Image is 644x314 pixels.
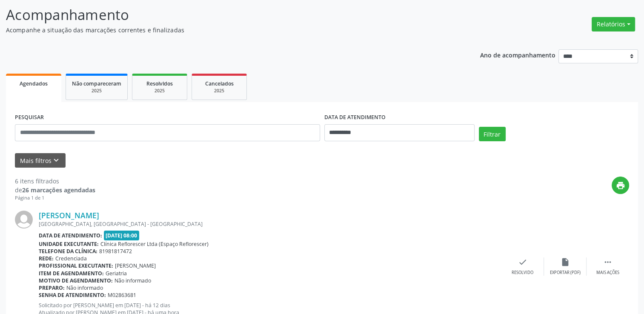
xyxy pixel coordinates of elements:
[479,127,506,141] button: Filtrar
[15,153,66,168] button: Mais filtroskeyboard_arrow_down
[106,270,127,277] span: Geriatria
[15,186,95,194] div: de
[616,181,625,190] i: print
[39,270,104,277] b: Item de agendamento:
[55,255,87,262] span: Credenciada
[114,277,151,284] span: Não informado
[39,248,97,255] b: Telefone da clínica:
[72,88,121,94] div: 2025
[6,4,449,26] p: Acompanhamento
[72,80,121,87] span: Não compareceram
[15,211,33,228] img: img
[39,284,65,291] b: Preparo:
[592,17,635,31] button: Relatórios
[39,255,54,262] b: Rede:
[6,26,449,34] p: Acompanhe a situação das marcações correntes e finalizadas
[512,270,533,276] div: Resolvido
[138,88,181,94] div: 2025
[99,248,132,255] span: 81981817472
[115,262,156,269] span: [PERSON_NAME]
[15,111,44,124] label: PESQUISAR
[39,240,99,248] b: Unidade executante:
[550,270,581,276] div: Exportar (PDF)
[22,186,95,194] strong: 26 marcações agendadas
[66,284,103,291] span: Não informado
[39,232,102,239] b: Data de atendimento:
[603,257,613,267] i: 
[205,80,234,87] span: Cancelados
[39,291,106,299] b: Senha de atendimento:
[100,240,209,248] span: Clínica Reflorescer Ltda (Espaço Reflorescer)
[596,270,619,276] div: Mais ações
[324,111,386,124] label: DATA DE ATENDIMENTO
[198,88,240,94] div: 2025
[518,257,527,267] i: check
[146,80,173,87] span: Resolvidos
[104,231,140,240] span: [DATE] 08:00
[20,80,48,87] span: Agendados
[108,291,136,299] span: M02863681
[39,211,99,220] a: [PERSON_NAME]
[52,156,61,165] i: keyboard_arrow_down
[612,177,629,194] button: print
[39,220,501,228] div: [GEOGRAPHIC_DATA], [GEOGRAPHIC_DATA] - [GEOGRAPHIC_DATA]
[39,277,113,284] b: Motivo de agendamento:
[561,257,570,267] i: insert_drive_file
[480,49,555,60] p: Ano de acompanhamento
[39,262,113,269] b: Profissional executante:
[15,177,95,186] div: 6 itens filtrados
[15,194,95,202] div: Página 1 de 1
